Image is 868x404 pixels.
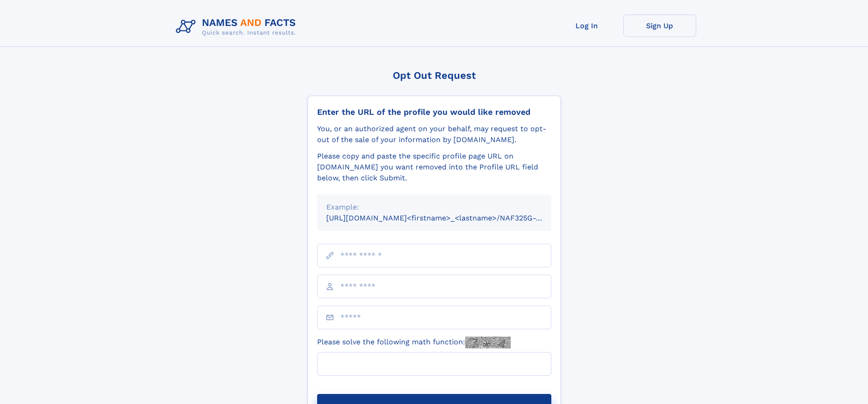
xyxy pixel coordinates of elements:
[317,107,551,117] div: Enter the URL of the profile you would like removed
[308,70,561,81] div: Opt Out Request
[623,15,696,37] a: Sign Up
[326,214,569,222] small: [URL][DOMAIN_NAME]<firstname>_<lastname>/NAF325G-xxxxxxxx
[317,123,551,145] div: You, or an authorized agent on your behalf, may request to opt-out of the sale of your informatio...
[317,151,551,184] div: Please copy and paste the specific profile page URL on [DOMAIN_NAME] you want removed into the Pr...
[550,15,623,37] a: Log In
[326,202,542,213] div: Example:
[317,337,511,348] label: Please solve the following math function:
[172,15,303,39] img: Logo Names and Facts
